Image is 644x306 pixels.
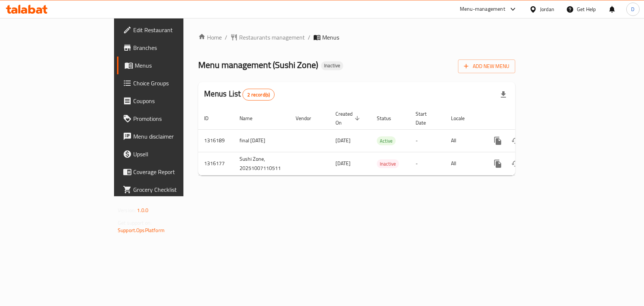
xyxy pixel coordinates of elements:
table: enhanced table [198,107,566,176]
span: Choice Groups [133,79,216,88]
span: Inactive [377,160,399,168]
span: D [631,5,634,13]
div: Inactive [377,159,399,168]
span: Menu management ( Sushi Zone ) [198,57,318,73]
span: Add New Menu [464,62,509,71]
a: Edit Restaurant [117,21,221,39]
td: All [445,129,483,152]
span: Vendor [296,114,321,123]
button: more [489,155,507,173]
a: Upsell [117,145,221,163]
span: Branches [133,43,216,52]
div: Active [377,136,396,145]
a: Branches [117,39,221,57]
a: Menu disclaimer [117,127,221,145]
div: Export file [495,86,512,103]
span: Get support on: [118,218,152,228]
th: Actions [483,107,566,130]
span: Created On [335,109,362,127]
span: 1.0.0 [137,205,148,215]
span: Start Date [416,109,436,127]
span: Menu disclaimer [133,132,216,141]
td: final [DATE] [234,129,290,152]
button: Change Status [507,155,524,173]
span: [DATE] [335,136,351,145]
span: Name [240,114,262,123]
span: Active [377,137,396,145]
td: Sushi Zone, 20251007110511 [234,152,290,175]
span: Menus [322,33,339,42]
button: Add New Menu [458,59,515,73]
a: Restaurants management [230,33,305,42]
span: Edit Restaurant [133,25,216,34]
span: Upsell [133,150,216,159]
td: - [410,152,445,175]
a: Support.OpsPlatform [118,225,165,235]
a: Promotions [117,110,221,127]
li: / [308,33,310,42]
nav: breadcrumb [198,33,515,42]
div: Menu-management [460,5,505,14]
span: Coverage Report [133,167,216,176]
td: - [410,129,445,152]
span: ID [204,114,218,123]
span: Inactive [321,62,343,69]
span: Version: [118,205,136,215]
div: Jordan [540,5,554,13]
span: Menus [135,61,216,70]
a: Coupons [117,92,221,110]
a: Grocery Checklist [117,181,221,198]
div: Total records count [242,89,275,101]
td: All [445,152,483,175]
li: / [225,33,227,42]
span: Grocery Checklist [133,185,216,194]
span: Status [377,114,401,123]
span: Restaurants management [239,33,305,42]
a: Choice Groups [117,74,221,92]
button: Change Status [507,132,524,150]
span: 2 record(s) [243,91,274,98]
div: Inactive [321,61,343,70]
span: Coupons [133,96,216,105]
h2: Menus List [204,88,275,101]
a: Menus [117,57,221,74]
span: [DATE] [335,159,351,168]
span: Locale [451,114,474,123]
button: more [489,132,507,150]
a: Coverage Report [117,163,221,181]
span: Promotions [133,114,216,123]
